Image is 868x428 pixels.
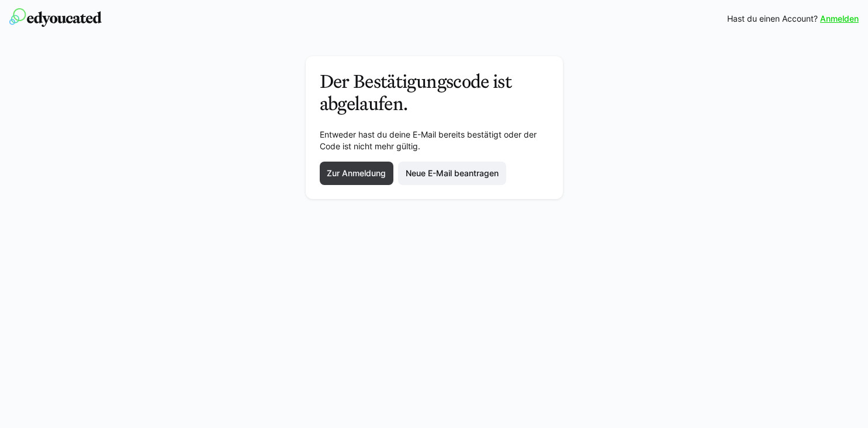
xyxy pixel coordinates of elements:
[398,162,506,185] a: Neue E-Mail beantragen
[727,13,818,25] span: Hast du einen Account?
[320,129,537,151] span: Entweder hast du deine E-Mail bereits bestätigt oder der Code ist nicht mehr gültig.
[320,70,549,115] h3: Der Bestätigungscode ist abgelaufen.
[404,167,500,179] span: Neue E-Mail beantragen
[325,167,388,179] span: Zur Anmeldung
[820,13,859,25] a: Anmelden
[9,8,102,27] img: edyoucated
[320,162,394,185] button: Zur Anmeldung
